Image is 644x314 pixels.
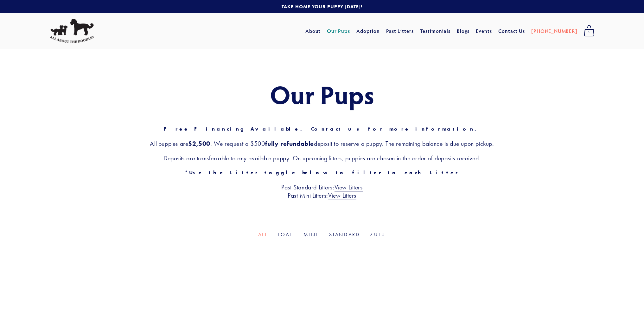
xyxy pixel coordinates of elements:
[476,25,492,37] a: Events
[303,231,319,237] a: Mini
[498,25,525,37] a: Contact Us
[370,231,386,237] a: Zulu
[50,19,94,43] img: All About The Doodles
[531,25,577,37] a: [PHONE_NUMBER]
[328,192,356,200] a: View Litters
[581,23,598,39] a: 0 items in cart
[386,28,414,34] a: Past Litters
[335,183,363,192] a: View Litters
[584,28,595,37] span: 0
[356,25,380,37] a: Adoption
[50,154,595,162] h3: Deposits are transferrable to any available puppy. On upcoming litters, puppies are chosen in the...
[188,140,210,147] strong: $2,500
[258,231,268,237] a: All
[420,25,450,37] a: Testimonials
[329,231,360,237] a: Standard
[457,25,470,37] a: Blogs
[50,80,595,108] h1: Our Pups
[185,169,459,175] strong: *Use the Litter toggle below to filter to each Litter
[278,231,293,237] a: Loaf
[50,139,595,148] h3: All puppies are . We request a $500 deposit to reserve a puppy. The remaining balance is due upon...
[265,140,314,147] strong: fully refundable
[327,25,350,37] a: Our Pups
[164,126,480,132] strong: Free Financing Available. Contact us for more information.
[305,25,321,37] a: About
[50,183,595,200] h3: Past Standard Litters: Past Mini Litters:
